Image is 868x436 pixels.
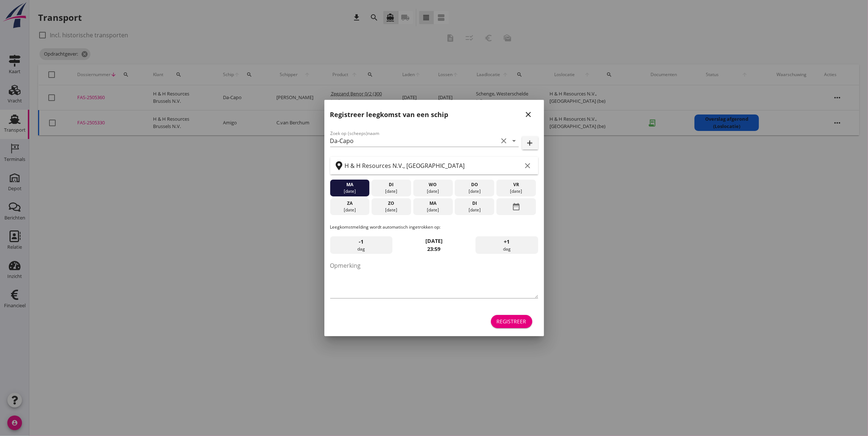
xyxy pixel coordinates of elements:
strong: 23:59 [428,245,441,252]
i: clear [500,136,508,145]
i: arrow_drop_down [510,136,519,145]
div: ma [332,181,368,188]
div: [DATE] [332,207,368,213]
div: [DATE] [415,207,451,213]
div: di [373,181,409,188]
strong: [DATE] [425,237,443,244]
div: ma [415,200,451,207]
div: wo [415,181,451,188]
i: close [524,110,533,119]
div: dag [476,236,538,254]
input: Zoek op terminal of plaats [345,160,522,172]
div: [DATE] [457,207,492,213]
textarea: Opmerking [330,260,538,298]
div: [DATE] [498,188,534,195]
div: [DATE] [373,207,409,213]
div: do [457,181,492,188]
div: [DATE] [332,188,368,195]
i: clear [524,161,532,170]
i: add [526,139,534,147]
div: [DATE] [373,188,409,195]
div: dag [330,236,392,254]
div: di [457,200,492,207]
div: [DATE] [415,188,451,195]
button: Registreer [491,315,532,328]
span: -1 [359,238,364,246]
h2: Registreer leegkomst van een schip [330,110,448,120]
p: Leegkomstmelding wordt automatisch ingetrokken op: [330,224,538,230]
i: date_range [512,200,521,213]
div: [DATE] [457,188,492,195]
div: vr [498,181,534,188]
span: +1 [504,238,510,246]
input: Zoek op (scheeps)naam [330,135,498,147]
div: za [332,200,368,207]
div: zo [373,200,409,207]
div: Registreer [497,317,526,325]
